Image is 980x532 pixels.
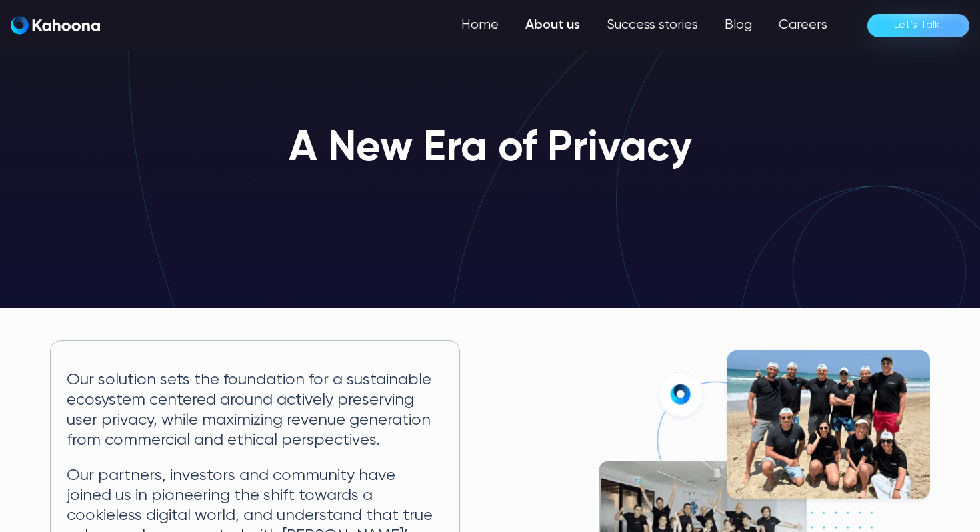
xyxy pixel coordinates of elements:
[894,15,943,36] div: Let’s Talk!
[512,12,593,39] a: About us
[593,12,711,39] a: Success stories
[67,370,443,450] p: Our solution sets the foundation for a sustainable ecosystem centered around actively preserving ...
[11,16,100,35] img: Kahoona logo white
[711,12,765,39] a: Blog
[11,16,100,35] a: home
[448,12,512,39] a: Home
[289,125,692,172] h1: A New Era of Privacy
[867,14,969,37] a: Let’s Talk!
[765,12,841,39] a: Careers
